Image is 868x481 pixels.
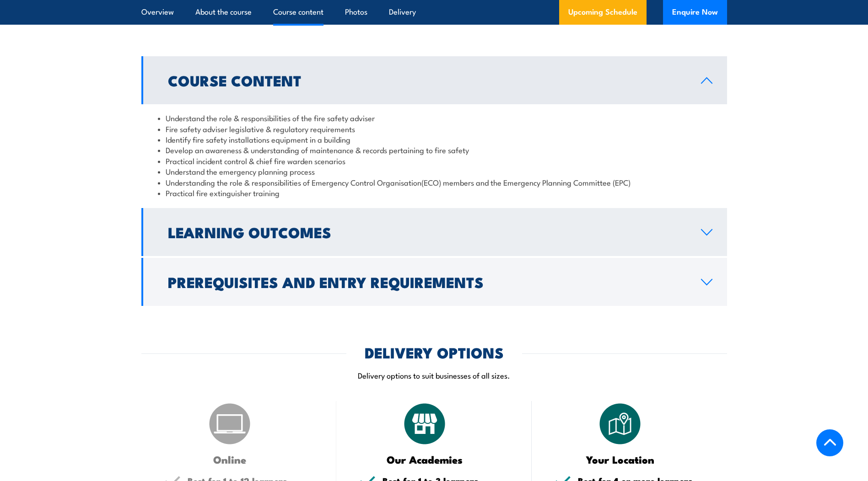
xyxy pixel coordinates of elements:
[158,144,711,155] li: Develop an awareness & understanding of maintenance & records pertaining to fire safety
[158,155,711,166] li: Practical incident control & chief fire warden scenarios
[164,454,296,465] h3: Online
[158,177,711,187] li: Understanding the role & responsibilities of Emergency Control Organisation(ECO) members and the ...
[158,123,711,134] li: Fire safety adviser legislative & regulatory requirements
[158,166,711,176] li: Understand the emergency planning process
[141,370,727,380] p: Delivery options to suit businesses of all sizes.
[141,208,727,256] a: Learning Outcomes
[555,454,686,465] h3: Your Location
[141,258,727,306] a: Prerequisites and Entry Requirements
[359,454,491,465] h3: Our Academies
[168,225,686,238] h2: Learning Outcomes
[168,275,686,288] h2: Prerequisites and Entry Requirements
[158,134,711,144] li: Identify fire safety installations equipment in a building
[168,74,686,86] h2: Course Content
[158,112,711,123] li: Understand the role & responsibilities of the fire safety adviser
[365,346,504,358] h2: DELIVERY OPTIONS
[158,187,711,198] li: Practical fire extinguisher training
[141,56,727,104] a: Course Content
